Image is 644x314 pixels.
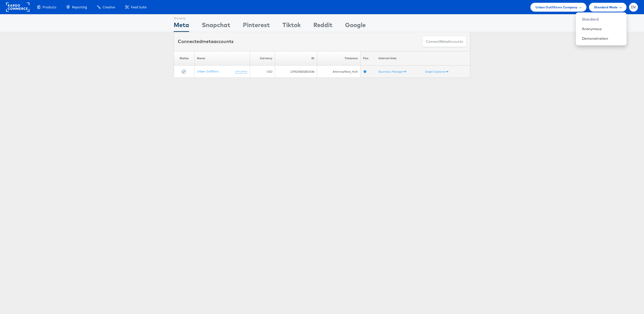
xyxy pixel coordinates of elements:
div: Meta [174,21,189,32]
span: DV [631,6,636,9]
span: meta [202,38,213,44]
th: ID [275,51,317,66]
div: Snapchat [202,21,230,32]
td: USD [250,66,275,78]
span: Feed Suite [131,5,147,10]
span: Products [43,5,56,10]
th: Currency [250,51,275,66]
th: Status [174,51,194,66]
div: Pinterest [243,21,270,32]
span: Standard Mode [594,5,618,10]
span: Reporting [72,5,87,10]
div: Connected accounts [178,38,234,45]
a: Anonymous [582,26,622,31]
span: meta [440,39,448,44]
div: Tiktok [282,21,301,32]
button: ConnectmetaAccounts [423,36,466,47]
span: Creative [103,5,115,10]
div: Showing [174,14,189,21]
a: Standard [582,17,622,22]
a: (rename) [235,69,247,74]
div: Google [345,21,366,32]
a: Urban Outfitters [197,69,219,73]
td: 1374234252831536 [275,66,317,78]
th: Timezone [317,51,360,66]
th: Name [194,51,250,66]
td: America/New_York [317,66,360,78]
a: Business Manager [379,70,406,73]
a: Demonstration [582,36,622,41]
span: Urban Outfitters Company [535,5,577,10]
a: Graph Explorer [425,70,448,73]
div: Reddit [313,21,332,32]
